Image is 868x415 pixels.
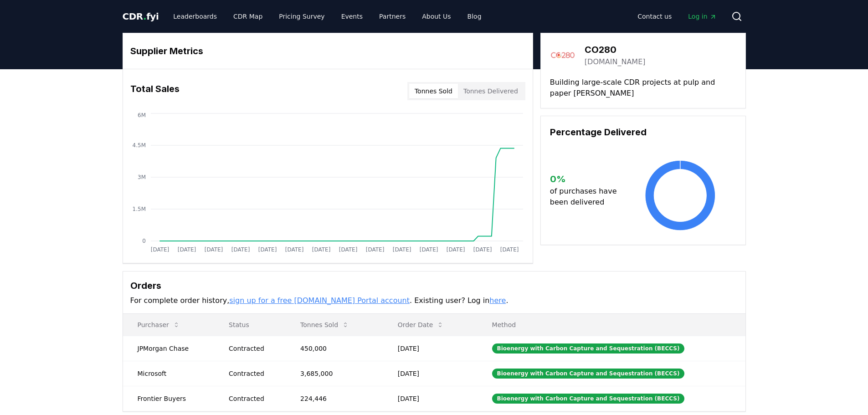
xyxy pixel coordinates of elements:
[150,246,169,253] tspan: [DATE]
[130,44,525,58] h3: Supplier Metrics
[226,8,270,25] a: CDR Map
[231,246,250,253] tspan: [DATE]
[446,246,465,253] tspan: [DATE]
[550,77,736,99] p: Building large-scale CDR projects at pulp and paper [PERSON_NAME]
[383,361,478,386] td: [DATE]
[166,8,224,25] a: Leaderboards
[229,394,278,403] div: Contracted
[177,246,196,253] tspan: [DATE]
[365,246,384,253] tspan: [DATE]
[132,206,145,212] tspan: 1.5M
[585,56,646,67] a: [DOMAIN_NAME]
[229,369,278,378] div: Contracted
[229,344,278,353] div: Contracted
[460,8,489,25] a: Blog
[550,42,575,68] img: CO280-logo
[409,84,458,98] button: Tonnes Sold
[286,361,383,386] td: 3,685,000
[123,11,159,22] span: CDR fyi
[681,8,724,25] a: Log in
[415,8,458,25] a: About Us
[130,316,187,334] button: Purchaser
[419,246,438,253] tspan: [DATE]
[339,246,357,253] tspan: [DATE]
[473,246,492,253] tspan: [DATE]
[123,361,215,386] td: Microsoft
[392,246,411,253] tspan: [DATE]
[221,320,278,329] p: Status
[138,112,146,118] tspan: 6M
[550,125,736,139] h3: Percentage Delivered
[123,336,215,361] td: JPMorgan Chase
[383,386,478,411] td: [DATE]
[143,11,146,22] span: .
[630,8,679,25] a: Contact us
[492,343,685,354] div: Bioenergy with Carbon Capture and Sequestration (BECCS)
[492,369,685,379] div: Bioenergy with Carbon Capture and Sequestration (BECCS)
[142,238,146,244] tspan: 0
[550,172,624,186] h3: 0 %
[123,386,215,411] td: Frontier Buyers
[132,142,145,149] tspan: 4.5M
[550,186,624,208] p: of purchases have been delivered
[204,246,223,253] tspan: [DATE]
[688,12,716,21] span: Log in
[258,246,277,253] tspan: [DATE]
[130,82,180,100] h3: Total Sales
[372,8,413,25] a: Partners
[285,246,303,253] tspan: [DATE]
[286,336,383,361] td: 450,000
[138,174,146,180] tspan: 3M
[293,316,356,334] button: Tonnes Sold
[229,296,410,305] a: sign up for a free [DOMAIN_NAME] Portal account
[489,296,506,305] a: here
[485,320,738,329] p: Method
[334,8,370,25] a: Events
[272,8,332,25] a: Pricing Survey
[383,336,478,361] td: [DATE]
[500,246,519,253] tspan: [DATE]
[123,10,159,23] a: CDR.fyi
[458,84,524,98] button: Tonnes Delivered
[286,386,383,411] td: 224,446
[312,246,330,253] tspan: [DATE]
[630,8,724,25] nav: Main
[390,316,452,334] button: Order Date
[492,394,685,404] div: Bioenergy with Carbon Capture and Sequestration (BECCS)
[585,43,646,56] h3: CO280
[130,295,738,306] p: For complete order history, . Existing user? Log in .
[130,279,738,292] h3: Orders
[166,8,488,25] nav: Main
